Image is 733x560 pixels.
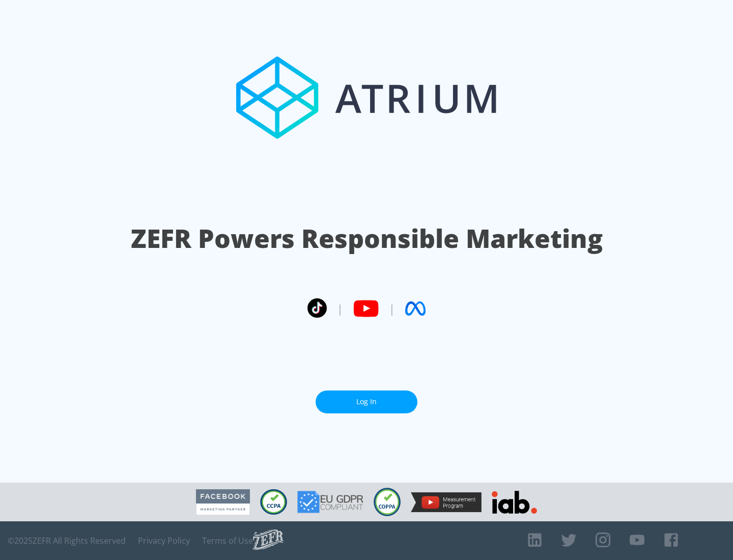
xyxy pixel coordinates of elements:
img: Facebook Marketing Partner [196,489,250,515]
a: Terms of Use [202,536,253,546]
img: IAB [492,491,537,514]
h1: ZEFR Powers Responsible Marketing [131,221,603,256]
img: YouTube Measurement Program [411,492,482,512]
a: Log In [316,390,417,413]
img: GDPR Compliant [297,491,363,513]
span: © 2025 ZEFR All Rights Reserved [8,536,126,546]
img: CCPA Compliant [260,489,287,515]
span: | [337,301,343,316]
span: | [389,301,395,316]
a: Privacy Policy [138,536,190,546]
img: COPPA Compliant [374,488,401,516]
